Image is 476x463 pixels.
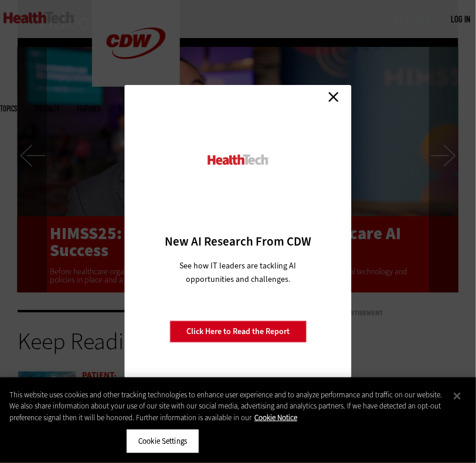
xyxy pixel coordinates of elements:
a: More information about your privacy [254,413,297,423]
img: HealthTech_0.png [206,154,270,166]
p: See how IT leaders are tackling AI opportunities and challenges. [166,259,311,286]
div: This website uses cookies and other tracking technologies to enhance user experience and to analy... [9,389,443,424]
button: Cookie Settings [126,429,199,454]
h3: New AI Research From CDW [145,233,331,250]
a: Click Here to Read the Report [169,321,307,343]
button: Close [444,383,470,409]
a: Close [325,88,342,105]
